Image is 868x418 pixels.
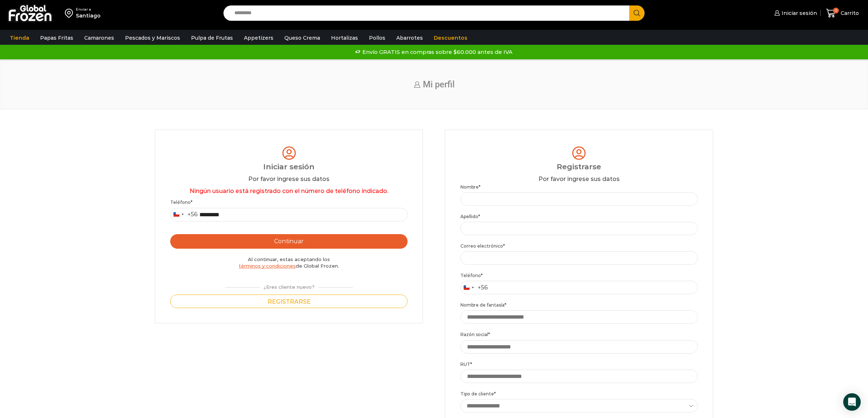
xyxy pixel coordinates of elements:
div: +56 [478,283,488,292]
a: Abarrotes [393,31,427,45]
a: Queso Crema [281,31,324,45]
img: tabler-icon-user-circle.svg [571,145,587,161]
a: Pescados y Mariscos [121,31,184,45]
a: Pollos [365,31,389,45]
a: Descuentos [430,31,471,45]
label: Teléfono [170,199,408,206]
span: 0 [833,8,839,13]
div: Registrarse [460,161,698,172]
div: Enviar a [76,7,101,12]
a: Papas Fritas [36,31,77,45]
label: Tipo de cliente [460,390,698,397]
a: 0 Carrito [824,5,861,22]
button: Continuar [170,234,408,249]
a: Pulpa de Frutas [187,31,237,45]
a: términos y condiciones [239,263,296,269]
button: Registrarse [170,295,408,308]
a: Camarones [81,31,118,45]
label: Correo electrónico [460,242,698,249]
div: Iniciar sesión [170,161,408,172]
img: tabler-icon-user-circle.svg [281,145,297,161]
div: Ningún usuario está registrado con el número de teléfono indicado. [170,184,408,199]
div: ¿Eres cliente nuevo? [222,281,357,291]
button: Search button [629,5,645,21]
label: Nombre de fantasía [460,301,698,308]
div: Por favor ingrese sus datos [460,175,698,184]
button: Selected country [461,281,488,294]
a: Tienda [6,31,33,45]
button: Selected country [171,208,198,221]
span: Mi perfil [423,79,455,90]
label: Teléfono [460,272,698,279]
a: Iniciar sesión [772,6,817,20]
label: Razón social [460,331,698,338]
div: Open Intercom Messenger [843,393,861,411]
div: Por favor ingrese sus datos [170,175,408,184]
div: +56 [187,210,198,219]
a: Hortalizas [327,31,362,45]
div: Santiago [76,12,101,19]
a: Appetizers [240,31,277,45]
span: Iniciar sesión [780,9,817,17]
span: Carrito [839,9,859,17]
label: Apellido [460,213,698,220]
div: Al continuar, estas aceptando los de Global Frozen. [170,256,408,269]
label: Nombre [460,184,698,190]
img: address-field-icon.svg [65,7,76,19]
label: RUT [460,361,698,368]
